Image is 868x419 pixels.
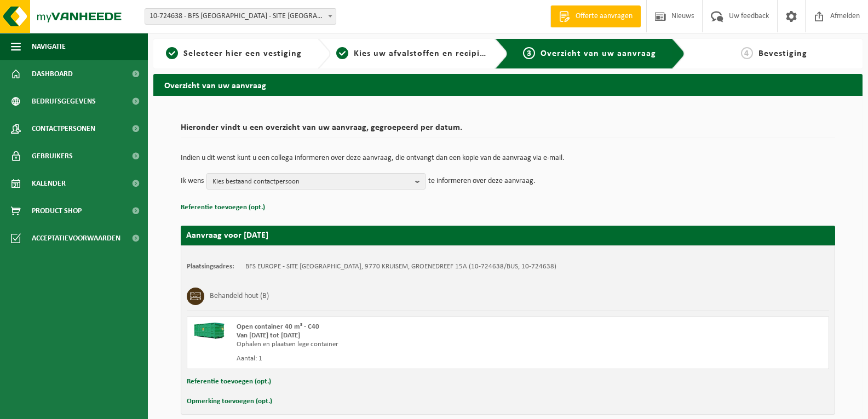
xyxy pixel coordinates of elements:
[145,9,336,24] span: 10-724638 - BFS EUROPE - SITE KRUISHOUTEM - KRUISEM
[541,49,656,58] span: Overzicht van uw aanvraag
[159,47,309,60] a: 1Selecteer hier een vestiging
[32,225,120,252] span: Acceptatievoorwaarden
[206,173,426,190] button: Kies bestaand contactpersoon
[153,74,863,95] h2: Overzicht van uw aanvraag
[32,142,73,170] span: Gebruikers
[354,49,504,58] span: Kies uw afvalstoffen en recipiënten
[32,115,95,142] span: Contactpersonen
[187,375,271,389] button: Referentie toevoegen (opt.)
[181,123,835,138] h2: Hieronder vindt u een overzicht van uw aanvraag, gegroepeerd per datum.
[181,200,265,215] button: Referentie toevoegen (opt.)
[336,47,348,59] span: 2
[237,323,319,330] span: Open container 40 m³ - C40
[32,60,73,88] span: Dashboard
[212,174,411,190] span: Kies bestaand contactpersoon
[245,262,556,271] td: BFS EUROPE - SITE [GEOGRAPHIC_DATA], 9770 KRUISEM, GROENEDREEF 15A (10-724638/BUS, 10-724638)
[166,47,178,59] span: 1
[237,332,300,339] strong: Van [DATE] tot [DATE]
[181,154,835,162] p: Indien u dit wenst kunt u een collega informeren over deze aanvraag, die ontvangt dan een kopie v...
[428,173,536,190] p: te informeren over deze aanvraag.
[210,288,269,305] h3: Behandeld hout (B)
[573,11,635,22] span: Offerte aanvragen
[32,88,96,115] span: Bedrijfsgegevens
[237,340,552,349] div: Ophalen en plaatsen lege container
[237,354,552,363] div: Aantal: 1
[550,5,641,27] a: Offerte aanvragen
[32,197,82,225] span: Product Shop
[32,170,66,197] span: Kalender
[145,8,336,25] span: 10-724638 - BFS EUROPE - SITE KRUISHOUTEM - KRUISEM
[741,47,753,59] span: 4
[32,33,66,60] span: Navigatie
[181,173,204,190] p: Ik wens
[183,49,302,58] span: Selecteer hier een vestiging
[523,47,535,59] span: 3
[187,394,272,409] button: Opmerking toevoegen (opt.)
[187,263,234,270] strong: Plaatsingsadres:
[186,231,268,240] strong: Aanvraag voor [DATE]
[758,49,807,58] span: Bevestiging
[193,323,226,339] img: HK-XC-40-GN-00.png
[336,47,486,60] a: 2Kies uw afvalstoffen en recipiënten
